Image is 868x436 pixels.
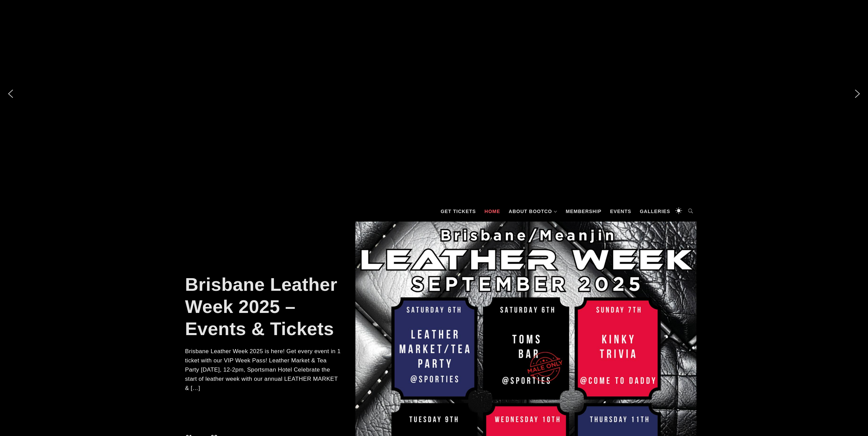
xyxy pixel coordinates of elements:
[437,201,480,222] a: GET TICKETS
[5,88,16,99] img: previous arrow
[185,274,338,339] a: Brisbane Leather Week 2025 – Events & Tickets
[505,201,561,222] a: About BootCo
[481,201,504,222] a: Home
[185,347,342,393] p: Brisbane Leather Week 2025 is here! Get every event in 1 ticket with our VIP Week Pass! Leather M...
[607,201,635,222] a: Events
[636,201,674,222] a: Galleries
[562,201,605,222] a: Membership
[852,88,863,99] img: next arrow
